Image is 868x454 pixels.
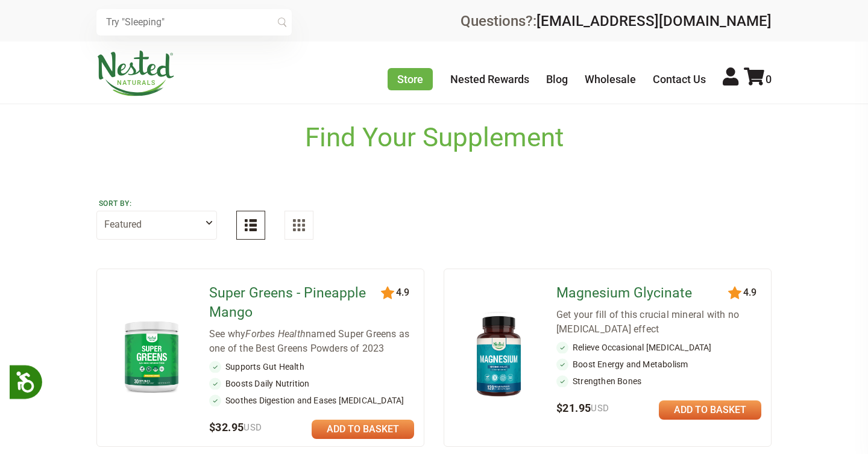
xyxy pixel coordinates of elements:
a: Magnesium Glycinate [556,284,731,303]
div: See why named Super Greens as one of the Best Greens Powders of 2023 [209,327,414,356]
div: Questions?: [461,14,772,28]
div: Get your fill of this crucial mineral with no [MEDICAL_DATA] effect [556,308,761,337]
h1: Find Your Supplement [305,122,564,153]
a: Wholesale [585,73,636,86]
span: USD [244,422,262,433]
label: Sort by: [99,199,215,208]
span: $21.95 [556,402,609,414]
img: Grid [293,219,305,231]
li: Boost Energy and Metabolism [556,358,761,370]
a: Store [388,68,433,90]
a: Nested Rewards [450,73,529,86]
a: Blog [546,73,568,86]
img: List [245,219,257,231]
li: Boosts Daily Nutrition [209,378,414,390]
li: Soothes Digestion and Eases [MEDICAL_DATA] [209,394,414,406]
li: Relieve Occasional [MEDICAL_DATA] [556,341,761,353]
a: 0 [744,73,772,86]
span: USD [591,403,609,414]
em: Forbes Health [245,328,306,340]
img: Magnesium Glycinate [464,310,534,402]
a: Super Greens - Pineapple Mango [209,284,383,322]
a: Contact Us [653,73,706,86]
li: Strengthen Bones [556,375,761,387]
img: Nested Naturals [96,51,175,96]
span: 0 [766,73,772,86]
li: Supports Gut Health [209,361,414,373]
a: [EMAIL_ADDRESS][DOMAIN_NAME] [536,13,772,30]
img: Super Greens - Pineapple Mango [116,316,187,397]
span: $32.95 [209,421,262,434]
input: Try "Sleeping" [96,9,292,36]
